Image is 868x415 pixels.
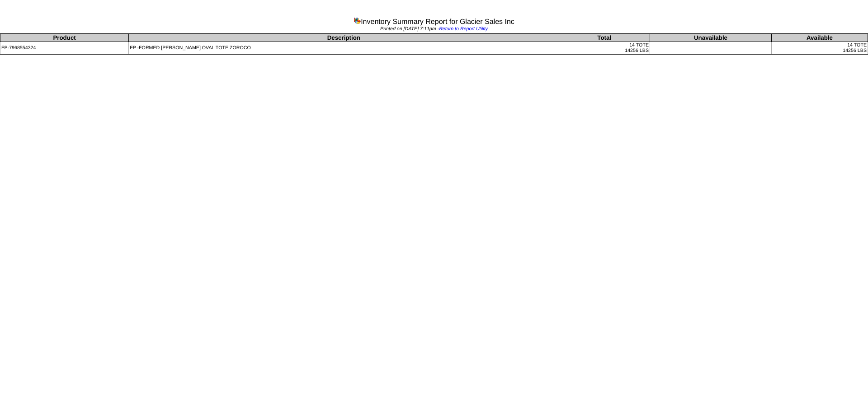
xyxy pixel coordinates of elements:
th: Description [129,34,559,42]
th: Total [559,34,650,42]
td: 14 TOTE 14256 LBS [559,42,650,54]
th: Unavailable [650,34,772,42]
img: graph.gif [354,17,361,24]
td: FP-7968554324 [0,42,129,54]
th: Available [772,34,868,42]
a: Return to Report Utility [439,26,488,32]
td: FP -FORMED [PERSON_NAME] OVAL TOTE ZOROCO [129,42,559,54]
td: 14 TOTE 14256 LBS [772,42,868,54]
th: Product [0,34,129,42]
